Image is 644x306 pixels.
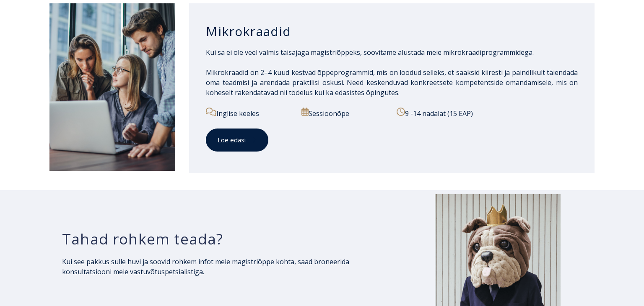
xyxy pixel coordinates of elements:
p: Kui see pakkus sulle huvi ja soovid rohkem infot meie magistriõppe kohta, saad broneerida konsult... [62,257,374,277]
span: Kui sa ei ole veel valmis täisajaga magistriõppeks, soovitame alustada meie mikrokraadiprogrammid... [206,48,534,57]
a: Loe edasi [206,129,268,152]
p: Inglise keeles [206,108,292,118]
p: Sessioonõpe [301,108,387,118]
h3: Tahad rohkem teada? [62,230,374,248]
h3: Mikrokraadid [206,23,578,39]
span: Mikrokraadid on 2–4 kuud kestvad õppeprogrammid, mis on loodud selleks, et saaksid kiiresti ja pa... [206,68,578,97]
img: iStock-1320775580-1 [49,3,175,171]
p: 9 -14 nädalat (15 EAP) [397,108,578,118]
